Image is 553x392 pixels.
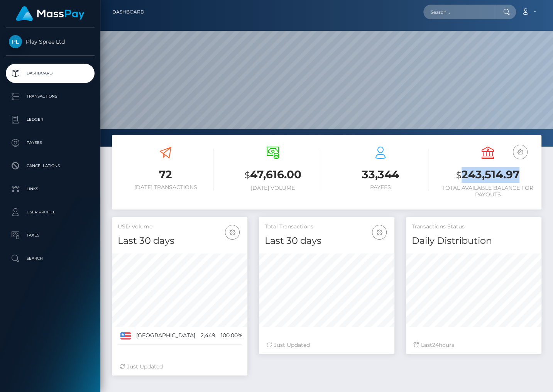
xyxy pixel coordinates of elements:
[9,183,91,195] p: Links
[267,341,387,349] div: Just Updated
[198,327,218,345] td: 2,449
[9,35,22,48] img: Play Spree Ltd
[440,167,536,183] h3: 243,514.97
[6,226,95,245] a: Taxes
[6,179,95,199] a: Links
[118,234,242,248] h4: Last 30 days
[6,249,95,268] a: Search
[333,167,428,182] h3: 33,344
[6,133,95,152] a: Payees
[6,156,95,176] a: Cancellations
[225,167,321,183] h3: 47,616.00
[423,5,496,19] input: Search...
[112,4,144,20] a: Dashboard
[120,363,240,371] div: Just Updated
[412,234,536,248] h4: Daily Distribution
[16,6,85,21] img: MassPay Logo
[333,184,428,191] h6: Payees
[9,91,91,102] p: Transactions
[456,170,462,181] small: $
[6,110,95,129] a: Ledger
[9,137,91,149] p: Payees
[6,38,95,45] span: Play Spree Ltd
[6,87,95,106] a: Transactions
[432,341,439,348] span: 24
[118,184,213,191] h6: [DATE] Transactions
[9,230,91,241] p: Taxes
[134,327,198,345] td: [GEOGRAPHIC_DATA]
[120,332,131,339] img: US.png
[225,185,321,191] h6: [DATE] Volume
[9,160,91,172] p: Cancellations
[218,327,245,345] td: 100.00%
[440,185,536,198] h6: Total Available Balance for Payouts
[118,223,242,231] h5: USD Volume
[414,341,534,349] div: Last hours
[265,234,389,248] h4: Last 30 days
[9,206,91,218] p: User Profile
[9,68,91,79] p: Dashboard
[6,203,95,222] a: User Profile
[118,167,213,182] h3: 72
[9,114,91,125] p: Ledger
[412,223,536,231] h5: Transactions Status
[9,253,91,264] p: Search
[265,223,389,231] h5: Total Transactions
[6,64,95,83] a: Dashboard
[245,170,250,181] small: $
